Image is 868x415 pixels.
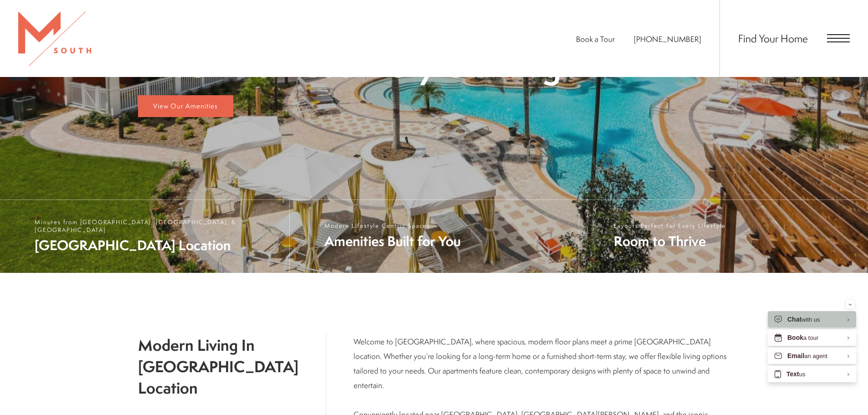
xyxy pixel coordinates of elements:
span: [GEOGRAPHIC_DATA] Location [35,236,280,255]
a: View Our Amenities [138,95,233,117]
a: Layouts Perfect For Every Lifestyle [579,200,868,273]
span: [PHONE_NUMBER] [634,34,701,44]
h1: Modern Living In [GEOGRAPHIC_DATA] Location [138,334,298,399]
span: Modern Lifestyle Centric Spaces [324,222,461,230]
img: MSouth [18,11,91,66]
a: Modern Lifestyle Centric Spaces [289,200,579,273]
span: Amenities Built for You [324,232,461,251]
a: Call Us at 813-570-8014 [634,34,701,44]
span: View Our Amenities [153,101,218,111]
button: Open Menu [827,34,850,42]
a: Find Your Home [738,31,808,46]
span: Room to Thrive [614,232,726,251]
span: Layouts Perfect For Every Lifestyle [614,222,726,230]
span: Minutes from [GEOGRAPHIC_DATA], [GEOGRAPHIC_DATA], & [GEOGRAPHIC_DATA] [35,218,280,234]
a: Book a Tour [576,34,615,44]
